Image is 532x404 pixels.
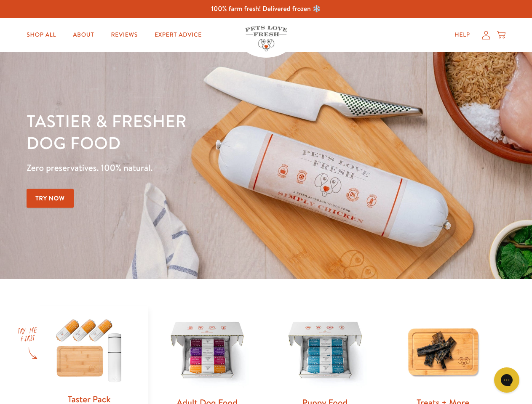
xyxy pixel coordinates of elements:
[490,364,524,396] iframe: Gorgias live chat messenger
[245,26,287,51] img: Pets Love Fresh
[20,27,63,43] a: Shop All
[27,160,346,175] p: Zero preservatives. 100% natural.
[448,27,477,43] a: Help
[148,27,209,43] a: Expert Advice
[27,110,346,154] h1: Tastier & fresher dog food
[104,27,144,43] a: Reviews
[27,189,74,208] a: Try Now
[66,27,101,43] a: About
